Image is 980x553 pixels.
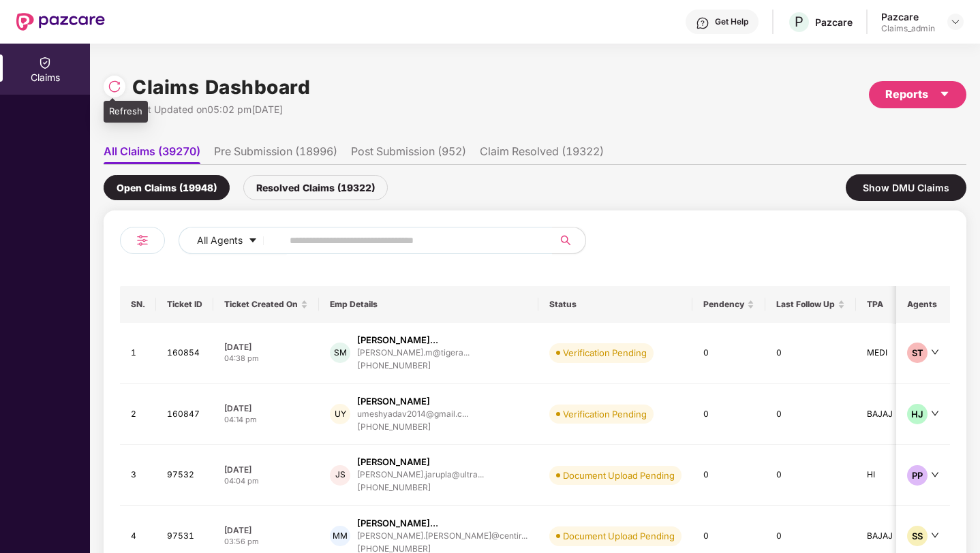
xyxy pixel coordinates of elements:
th: Ticket ID [156,286,213,323]
th: Agents [896,286,950,323]
span: down [931,409,939,417]
th: Status [538,286,692,323]
span: P [795,14,803,30]
div: [PERSON_NAME].m@tigera... [357,348,470,357]
td: 0 [692,384,765,445]
span: down [931,531,939,539]
div: Document Upload Pending [563,529,675,543]
div: Refresh [104,101,148,123]
div: [DATE] [224,341,308,353]
th: Pendency [692,286,765,323]
div: 03:56 pm [224,536,308,548]
td: 0 [765,323,856,384]
div: HJ [907,404,928,424]
div: [PERSON_NAME].jarupla@ultra... [357,470,484,479]
div: 04:14 pm [224,414,308,426]
td: HI [856,445,904,506]
div: JS [330,465,350,486]
div: [PERSON_NAME].[PERSON_NAME]@centir... [357,531,527,540]
li: Pre Submission (18996) [214,144,337,164]
td: 0 [765,445,856,506]
span: Pendency [703,299,744,310]
span: caret-down [939,89,950,99]
div: SS [907,526,928,546]
td: 160854 [156,323,213,384]
div: [DATE] [224,464,308,475]
div: Reports [885,86,950,103]
div: Resolved Claims (19322) [243,175,388,200]
span: down [931,348,939,356]
div: Pazcare [881,10,935,23]
li: Claim Resolved (19322) [480,144,604,164]
div: SM [330,343,350,363]
div: [DATE] [224,402,308,414]
li: All Claims (39270) [104,144,200,164]
div: Pazcare [815,16,853,29]
div: MM [330,526,350,546]
td: 0 [765,384,856,445]
th: Ticket Created On [213,286,319,323]
div: Document Upload Pending [563,469,675,482]
td: 3 [120,445,156,506]
li: Post Submission (952) [351,144,466,164]
span: Last Follow Up [776,299,835,310]
div: Claims_admin [881,23,935,34]
div: [PERSON_NAME] [357,456,430,469]
span: caret-down [248,236,258,247]
img: svg+xml;base64,PHN2ZyBpZD0iRHJvcGRvd24tMzJ4MzIiIHhtbG5zPSJodHRwOi8vd3d3LnczLm9yZy8yMDAwL3N2ZyIgd2... [950,16,961,27]
div: [PERSON_NAME]... [357,334,438,347]
th: Emp Details [319,286,538,323]
div: Show DMU Claims [846,174,966,201]
div: Verification Pending [563,346,647,360]
div: Verification Pending [563,407,647,421]
img: svg+xml;base64,PHN2ZyBpZD0iUmVsb2FkLTMyeDMyIiB4bWxucz0iaHR0cDovL3d3dy53My5vcmcvMjAwMC9zdmciIHdpZH... [108,80,121,93]
div: Get Help [715,16,748,27]
div: [PHONE_NUMBER] [357,360,470,373]
td: 0 [692,445,765,506]
h1: Claims Dashboard [132,72,310,102]
button: All Agentscaret-down [179,227,287,254]
span: down [931,471,939,479]
div: Last Updated on 05:02 pm[DATE] [132,102,310,117]
td: 1 [120,323,156,384]
div: umeshyadav2014@gmail.c... [357,409,468,418]
td: 97532 [156,445,213,506]
div: [DATE] [224,524,308,536]
div: [PHONE_NUMBER] [357,421,468,434]
div: 04:04 pm [224,475,308,487]
span: All Agents [197,233,243,248]
div: 04:38 pm [224,353,308,364]
div: [PERSON_NAME]... [357,517,438,530]
td: 0 [692,323,765,384]
span: Ticket Created On [224,299,298,310]
td: MEDI [856,323,904,384]
td: 2 [120,384,156,445]
img: svg+xml;base64,PHN2ZyBpZD0iQ2xhaW0iIHhtbG5zPSJodHRwOi8vd3d3LnczLm9yZy8yMDAwL3N2ZyIgd2lkdGg9IjIwIi... [38,56,52,69]
img: svg+xml;base64,PHN2ZyBpZD0iSGVscC0zMngzMiIgeG1sbnM9Imh0dHA6Ly93d3cudzMub3JnLzIwMDAvc3ZnIiB3aWR0aD... [696,16,709,30]
td: 160847 [156,384,213,445]
div: [PHONE_NUMBER] [357,481,484,494]
img: svg+xml;base64,PHN2ZyB4bWxucz0iaHR0cDovL3d3dy53My5vcmcvMjAwMC9zdmciIHdpZHRoPSIyNCIgaGVpZ2h0PSIyNC... [134,232,151,249]
div: PP [907,465,928,486]
th: TPA [856,286,904,323]
th: SN. [120,286,156,323]
td: BAJAJ [856,384,904,445]
div: UY [330,404,350,424]
img: New Pazcare Logo [16,13,105,31]
div: Open Claims (19948) [104,175,230,200]
th: Last Follow Up [765,286,856,323]
div: [PERSON_NAME] [357,395,430,408]
div: ST [907,343,928,363]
